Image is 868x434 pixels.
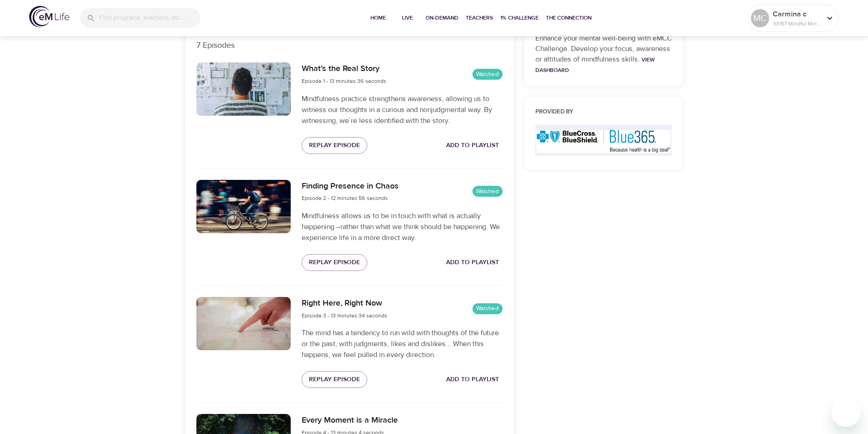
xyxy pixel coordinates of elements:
[446,140,499,151] span: Add to Playlist
[473,304,503,313] span: Watched
[500,13,539,23] span: 1% Challenge
[535,56,655,74] a: View Dashboard
[751,9,769,27] div: MC
[446,257,499,268] span: Add to Playlist
[396,13,418,23] span: Live
[309,140,360,151] span: Replay Episode
[773,9,821,20] p: Carmina c
[302,327,502,360] p: The mind has a tendency to run wild with thoughts of the future or the past, with judgments, like...
[99,8,200,28] input: Find programs, teachers, etc...
[535,33,672,75] p: Enhance your mental well-being with eMCC Challenge. Develop your focus, awareness or attitudes of...
[473,187,503,196] span: Watched
[473,70,503,79] span: Watched
[302,297,387,310] h6: Right Here, Right Now
[302,194,388,202] span: Episode 2 - 12 minutes 56 seconds
[832,398,861,427] iframe: Button to launch messaging window
[302,254,367,271] button: Replay Episode
[442,137,503,154] button: Add to Playlist
[446,374,499,385] span: Add to Playlist
[546,13,591,23] span: The Connection
[302,312,387,319] span: Episode 3 - 13 minutes 34 seconds
[302,371,367,388] button: Replay Episode
[535,124,672,156] img: Blue365%20logo.JPG
[442,254,503,271] button: Add to Playlist
[309,257,360,268] span: Replay Episode
[442,371,503,388] button: Add to Playlist
[302,414,398,427] h6: Every Moment is a Miracle
[196,39,503,51] p: 7 Episodes
[535,107,672,117] h6: Provided by
[302,62,386,76] h6: What's the Real Story
[773,20,821,28] p: 33157 Mindful Minutes
[367,13,389,23] span: Home
[302,93,502,126] p: Mindfulness practice strengthens awareness, allowing us to witness our thoughts in a curious and ...
[302,180,399,193] h6: Finding Presence in Chaos
[29,6,69,27] img: logo
[302,77,386,85] span: Episode 1 - 13 minutes 36 seconds
[426,13,458,23] span: On-Demand
[302,137,367,154] button: Replay Episode
[466,13,493,23] span: Teachers
[302,210,502,243] p: Mindfulness allows us to be in touch with what is actually happening –rather than what we think s...
[309,374,360,385] span: Replay Episode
